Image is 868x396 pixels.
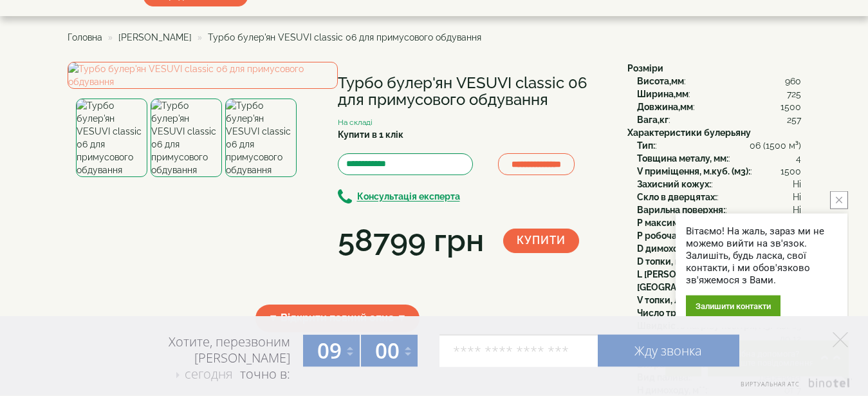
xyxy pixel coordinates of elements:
[787,88,801,100] span: 725
[637,294,801,306] div: :
[357,192,460,202] b: Консультація експерта
[637,243,707,254] b: D димоходу, мм:
[637,229,801,242] div: :
[637,192,717,202] b: Скло в дверцятах:
[637,308,744,318] b: Число труб x D труб, мм:
[793,178,801,191] span: Ні
[637,203,801,216] div: :
[637,139,801,152] div: :
[637,115,669,125] b: Вага,кг
[637,76,684,86] b: Висота,мм
[185,365,233,382] span: сегодня
[637,306,801,319] div: :
[637,113,801,126] div: :
[637,152,801,165] div: :
[637,269,729,292] b: L [PERSON_NAME], [GEOGRAPHIC_DATA]:
[76,99,147,177] img: Турбо булер'ян VESUVI classic 06 для примусового обдування
[627,127,751,138] b: Характеристики булерьяну
[830,191,848,209] button: close button
[118,32,192,42] a: [PERSON_NAME]
[598,335,739,367] a: Жду звонка
[637,179,711,189] b: Захисний кожух:
[637,153,728,164] b: Товщина металу, мм:
[119,334,290,384] div: Хотите, перезвоним [PERSON_NAME] точно в:
[637,295,681,305] b: V топки, л:
[637,178,801,191] div: :
[785,75,801,88] span: 960
[208,32,481,42] span: Турбо булер'ян VESUVI classic 06 для примусового обдування
[637,100,801,113] div: :
[686,225,837,287] div: Вітаємо! На жаль, зараз ми не можемо вийти на зв'язок. Залишіть, будь ласка, свої контакти, і ми ...
[787,113,801,126] span: 257
[68,62,338,89] img: Турбо булер'ян VESUVI classic 06 для примусового обдування
[627,63,663,73] b: Розміри
[637,256,690,267] b: D топки, мм:
[68,32,102,42] a: Головна
[686,296,780,317] div: Залишити контакти
[637,75,801,88] div: :
[780,100,801,113] span: 1500
[793,191,801,203] span: Ні
[637,268,801,294] div: :
[637,205,725,215] b: Варильна поверхня:
[225,99,297,177] img: Турбо булер'ян VESUVI classic 06 для примусового обдування
[503,229,579,253] button: Купити
[338,128,403,141] label: Купити в 1 клік
[741,380,800,388] span: Виртуальная АТС
[637,166,750,176] b: V приміщення, м.куб. (м3):
[255,305,420,332] span: ▼ Відкрити повний опис ▼
[637,140,655,151] b: Тип:
[637,165,801,178] div: :
[338,118,373,127] small: На складі
[338,219,484,263] div: 58799 грн
[637,191,801,203] div: :
[317,336,342,365] span: 09
[637,88,801,100] div: :
[338,75,608,109] h1: Турбо булер'ян VESUVI classic 06 для примусового обдування
[750,139,801,152] span: 06 (1500 м³)
[796,152,801,165] span: 4
[637,89,688,99] b: Ширина,мм
[637,242,801,255] div: :
[637,231,699,241] b: P робоча, кВт:
[780,165,801,178] span: 1500
[637,216,801,229] div: :
[637,218,726,228] b: P максимальна, кВт:
[151,99,222,177] img: Турбо булер'ян VESUVI classic 06 для примусового обдування
[637,102,693,112] b: Довжина,мм
[375,336,400,365] span: 00
[733,379,852,396] a: Виртуальная АТС
[637,255,801,268] div: :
